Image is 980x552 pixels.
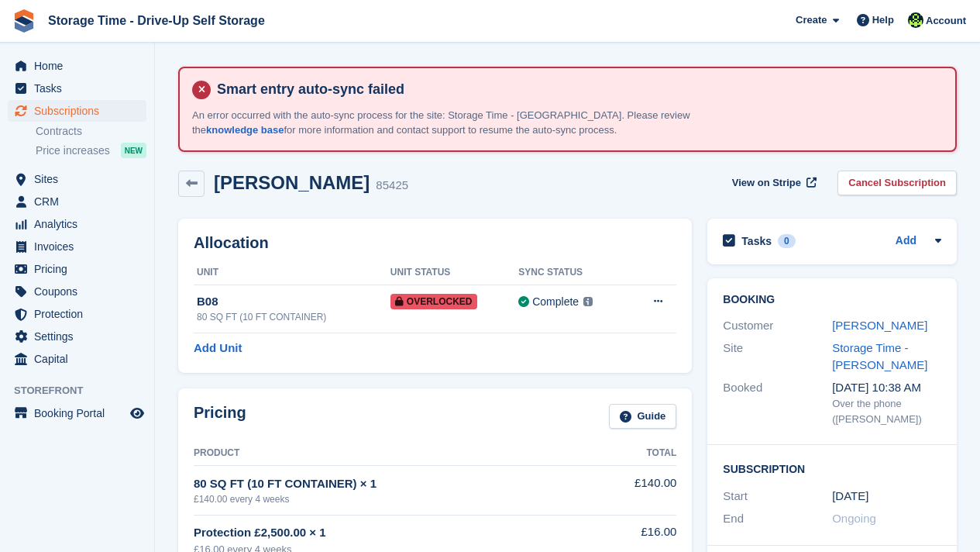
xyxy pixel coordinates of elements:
a: Guide [609,404,677,430]
span: Price increases [36,143,110,158]
p: An error occurred with the auto-sync process for the site: Storage Time - [GEOGRAPHIC_DATA]. Plea... [192,108,734,138]
a: menu [8,168,146,190]
span: Protection [34,303,127,325]
h2: Allocation [194,234,676,252]
td: £140.00 [587,466,676,515]
div: [DATE] 10:38 AM [832,379,941,397]
a: Price increases NEW [36,142,146,159]
th: Product [194,441,587,466]
h2: Pricing [194,404,246,430]
th: Total [587,441,676,466]
a: menu [8,100,146,122]
span: Settings [34,326,127,347]
a: knowledge base [206,124,284,136]
span: Home [34,55,127,77]
span: Capital [34,348,127,370]
span: Tasks [34,78,127,99]
span: Overlocked [390,294,477,309]
div: B08 [197,293,390,311]
span: Ongoing [832,512,876,525]
a: menu [8,236,146,257]
h4: Smart entry auto-sync failed [211,81,943,98]
span: CRM [34,191,127,212]
div: Protection £2,500.00 × 1 [194,524,587,542]
h2: Subscription [723,461,941,476]
img: icon-info-grey-7440780725fd019a000dd9b08b2336e03edf1995a4989e88bcd33f0948082b44.svg [583,297,593,306]
th: Unit Status [390,260,518,285]
a: Storage Time - [PERSON_NAME] [832,341,927,372]
a: Storage Time - Drive-Up Self Storage [42,8,271,33]
div: Over the phone ([PERSON_NAME]) [832,396,941,426]
a: menu [8,303,146,325]
span: Account [926,13,966,29]
a: [PERSON_NAME] [832,319,927,332]
div: Site [723,340,832,374]
th: Unit [194,260,390,285]
div: Start [723,488,832,505]
img: stora-icon-8386f47178a22dfd0bd8f6a31ec36ba5ce8667c1dd55bd0f319d3a0aa187defe.svg [12,9,36,33]
span: Help [872,12,894,28]
h2: [PERSON_NAME] [214,172,370,193]
h2: Tasks [741,234,772,248]
a: Contracts [36,124,146,139]
span: Invoices [34,236,127,257]
div: Customer [723,317,832,335]
a: Add Unit [194,340,242,357]
div: Booked [723,379,832,427]
span: Analytics [34,213,127,235]
time: 2025-05-23 00:00:00 UTC [832,488,868,505]
a: Cancel Subscription [837,171,957,196]
span: Create [796,12,827,28]
div: End [723,510,832,528]
div: £140.00 every 4 weeks [194,492,587,506]
span: View on Stripe [732,175,801,191]
span: Coupons [34,281,127,302]
a: menu [8,55,146,77]
a: menu [8,281,146,302]
a: menu [8,258,146,280]
span: Subscriptions [34,100,127,122]
a: menu [8,402,146,424]
a: menu [8,191,146,212]
span: Sites [34,168,127,190]
a: menu [8,78,146,99]
div: 80 SQ FT (10 FT CONTAINER) [197,310,390,324]
a: View on Stripe [726,171,820,196]
a: menu [8,213,146,235]
a: menu [8,326,146,347]
span: Storefront [14,383,154,398]
th: Sync Status [518,260,628,285]
a: Add [896,233,916,250]
a: menu [8,348,146,370]
div: Complete [532,294,579,310]
span: Pricing [34,258,127,280]
div: 0 [778,234,796,248]
h2: Booking [723,294,941,306]
a: Preview store [128,404,146,423]
div: 80 SQ FT (10 FT CONTAINER) × 1 [194,475,587,493]
div: NEW [121,143,146,158]
img: Laaibah Sarwar [908,12,923,28]
div: 85425 [376,177,408,195]
span: Booking Portal [34,402,127,424]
